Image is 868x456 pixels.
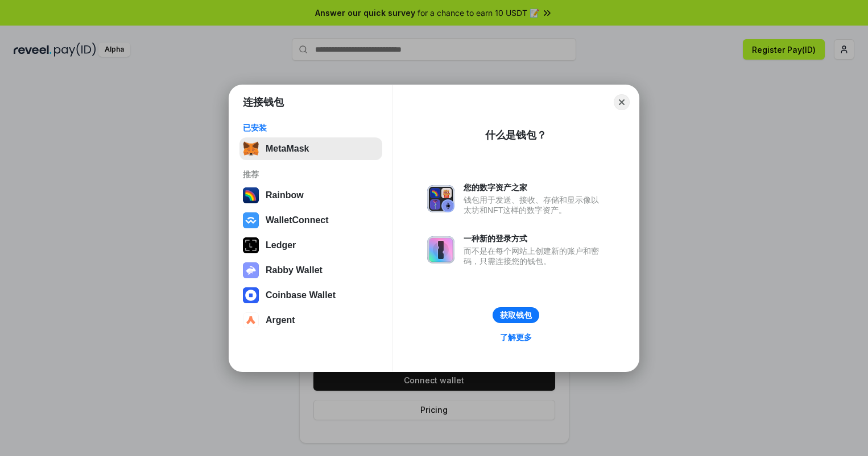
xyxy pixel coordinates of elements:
div: 而不是在每个网站上创建新的账户和密码，只需连接您的钱包。 [464,246,605,266]
img: svg+xml,%3Csvg%20xmlns%3D%22http%3A%2F%2Fwww.w3.org%2F2000%2Fsvg%22%20fill%3D%22none%22%20viewBox... [427,185,454,212]
button: Rabby Wallet [239,259,382,282]
h1: 连接钱包 [243,95,284,109]
img: svg+xml,%3Csvg%20xmlns%3D%22http%3A%2F%2Fwww.w3.org%2F2000%2Fsvg%22%20fill%3D%22none%22%20viewBox... [243,262,259,278]
div: Ledger [266,240,296,250]
div: 获取钱包 [500,310,532,320]
button: Rainbow [239,184,382,207]
div: WalletConnect [266,215,329,225]
img: svg+xml,%3Csvg%20width%3D%22120%22%20height%3D%22120%22%20viewBox%3D%220%200%20120%20120%22%20fil... [243,187,259,203]
div: Rabby Wallet [266,265,323,275]
div: Coinbase Wallet [266,290,336,300]
a: 了解更多 [493,330,539,345]
div: 推荐 [243,169,379,179]
img: svg+xml,%3Csvg%20xmlns%3D%22http%3A%2F%2Fwww.w3.org%2F2000%2Fsvg%22%20fill%3D%22none%22%20viewBox... [427,236,454,263]
div: 已安装 [243,123,379,133]
button: MetaMask [239,137,382,160]
img: svg+xml,%3Csvg%20width%3D%2228%22%20height%3D%2228%22%20viewBox%3D%220%200%2028%2028%22%20fill%3D... [243,212,259,228]
button: 获取钱包 [493,307,539,323]
div: MetaMask [266,144,309,154]
button: WalletConnect [239,209,382,232]
img: svg+xml,%3Csvg%20width%3D%2228%22%20height%3D%2228%22%20viewBox%3D%220%200%2028%2028%22%20fill%3D... [243,287,259,303]
button: Close [614,94,630,110]
button: Argent [239,309,382,332]
button: Ledger [239,234,382,257]
img: svg+xml,%3Csvg%20fill%3D%22none%22%20height%3D%2233%22%20viewBox%3D%220%200%2035%2033%22%20width%... [243,141,259,157]
div: 钱包用于发送、接收、存储和显示像以太坊和NFT这样的数字资产。 [464,195,605,215]
button: Coinbase Wallet [239,284,382,307]
div: 了解更多 [500,332,532,342]
div: 一种新的登录方式 [464,233,605,244]
div: 什么是钱包？ [485,128,547,142]
div: Rainbow [266,190,304,200]
div: Argent [266,315,295,325]
img: svg+xml,%3Csvg%20width%3D%2228%22%20height%3D%2228%22%20viewBox%3D%220%200%2028%2028%22%20fill%3D... [243,312,259,328]
div: 您的数字资产之家 [464,182,605,193]
img: svg+xml,%3Csvg%20xmlns%3D%22http%3A%2F%2Fwww.w3.org%2F2000%2Fsvg%22%20width%3D%2228%22%20height%3... [243,237,259,253]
